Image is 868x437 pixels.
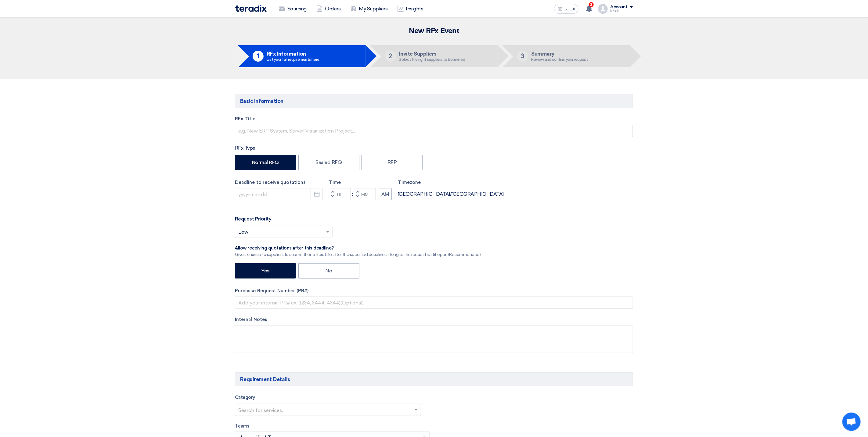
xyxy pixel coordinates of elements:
[298,263,359,279] label: No
[531,57,588,61] div: Review and confirm your request
[393,2,428,16] a: Insights
[329,179,392,186] label: Time
[554,4,578,14] button: العربية
[564,7,575,11] span: العربية
[235,5,267,12] img: Teradix logo
[345,2,392,16] a: My Suppliers
[589,2,594,7] span: 2
[610,9,633,13] div: Khalil
[253,51,264,62] div: 1
[842,413,861,431] div: Open chat
[235,155,296,170] label: Normal RFQ
[274,2,312,16] a: Sourcing
[235,188,323,200] input: yyyy-mm-dd
[235,94,633,108] h5: Basic Information
[235,251,481,258] div: Give a chance to suppliers to submit their offers late after the specified deadline as long as th...
[235,144,633,152] div: RFx Type
[235,372,633,386] h5: Requirement Details
[267,51,319,56] h5: RFx Information
[267,57,319,61] div: List your full requirements here
[385,51,396,62] div: 2
[598,4,608,14] img: profile_test.png
[399,51,465,56] h5: Invite Suppliers
[235,179,323,186] label: Deadline to receive quotations
[235,125,633,137] input: e.g. New ERP System, Server Visualization Project...
[235,394,255,401] label: Category
[329,188,351,200] input: Hours
[531,51,588,56] h5: Summary
[312,2,345,16] a: Orders
[235,245,481,251] div: ِAllow receiving quotations after this deadline?
[517,51,528,62] div: 3
[235,215,271,223] label: Request Priority
[379,188,392,200] button: AM
[610,5,628,10] div: Account
[362,155,423,170] label: RFP
[399,57,465,61] div: Select the right suppliers to be invited
[235,423,249,430] label: Teams
[235,263,296,279] label: Yes
[235,316,633,323] label: Internal Notes
[398,191,504,198] div: [GEOGRAPHIC_DATA]/[GEOGRAPHIC_DATA]
[354,188,376,200] input: Minutes
[298,155,359,170] label: Sealed RFQ
[235,287,633,294] label: Purchase Request Number (PR#)
[351,191,354,198] div: :
[235,115,633,122] label: RFx Title
[235,27,633,35] h2: New RFx Event
[398,179,504,186] label: Timezone
[235,297,633,309] input: Add your internal PR# ex. (1234, 3444, 4344)(Optional)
